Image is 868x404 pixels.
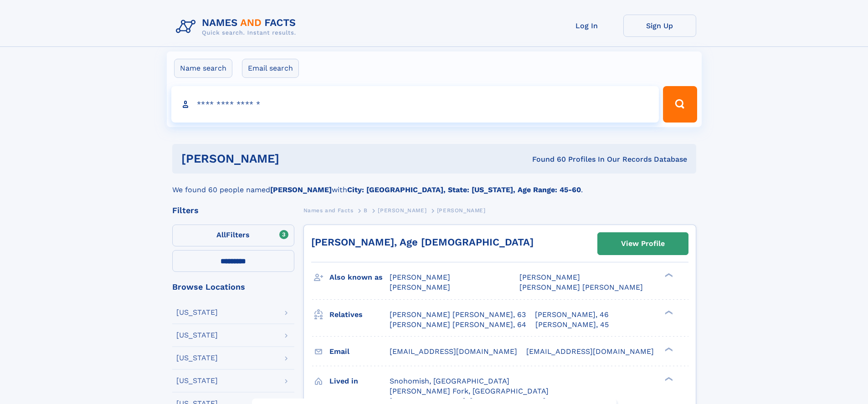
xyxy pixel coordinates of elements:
[526,347,654,356] span: [EMAIL_ADDRESS][DOMAIN_NAME]
[216,230,226,239] span: All
[390,320,526,330] a: [PERSON_NAME] [PERSON_NAME], 64
[171,86,659,123] input: search input
[303,205,354,216] a: Names and Facts
[172,15,303,39] img: Logo Names and Facts
[550,15,623,37] a: Log In
[176,354,218,362] div: [US_STATE]
[390,387,549,395] span: [PERSON_NAME] Fork, [GEOGRAPHIC_DATA]
[172,174,696,195] div: We found 60 people named with .
[172,206,294,215] div: Filters
[519,283,643,291] span: [PERSON_NAME] [PERSON_NAME]
[663,346,673,352] div: ❯
[242,59,299,78] label: Email search
[378,207,426,214] span: [PERSON_NAME]
[390,283,450,291] span: [PERSON_NAME]
[390,273,450,281] span: [PERSON_NAME]
[176,332,218,339] div: [US_STATE]
[329,344,390,359] h3: Email
[364,207,368,214] span: B
[663,86,697,123] button: Search Button
[519,273,580,281] span: [PERSON_NAME]
[329,307,390,322] h3: Relatives
[311,236,534,248] a: [PERSON_NAME], Age [DEMOGRAPHIC_DATA]
[176,309,218,316] div: [US_STATE]
[437,207,486,214] span: [PERSON_NAME]
[378,205,426,216] a: [PERSON_NAME]
[621,233,665,254] div: View Profile
[390,377,509,385] span: Snohomish, [GEOGRAPHIC_DATA]
[535,320,609,330] a: [PERSON_NAME], 45
[181,153,406,164] h1: [PERSON_NAME]
[663,376,673,382] div: ❯
[347,185,581,194] b: City: [GEOGRAPHIC_DATA], State: [US_STATE], Age Range: 45-60
[535,310,609,320] a: [PERSON_NAME], 46
[663,272,673,278] div: ❯
[174,59,232,78] label: Name search
[598,233,688,255] a: View Profile
[176,377,218,384] div: [US_STATE]
[406,154,687,164] div: Found 60 Profiles In Our Records Database
[172,283,294,291] div: Browse Locations
[390,347,517,356] span: [EMAIL_ADDRESS][DOMAIN_NAME]
[663,309,673,315] div: ❯
[172,225,294,246] label: Filters
[364,205,368,216] a: B
[623,15,696,37] a: Sign Up
[270,185,332,194] b: [PERSON_NAME]
[329,270,390,285] h3: Also known as
[390,310,526,320] a: [PERSON_NAME] [PERSON_NAME], 63
[329,373,390,389] h3: Lived in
